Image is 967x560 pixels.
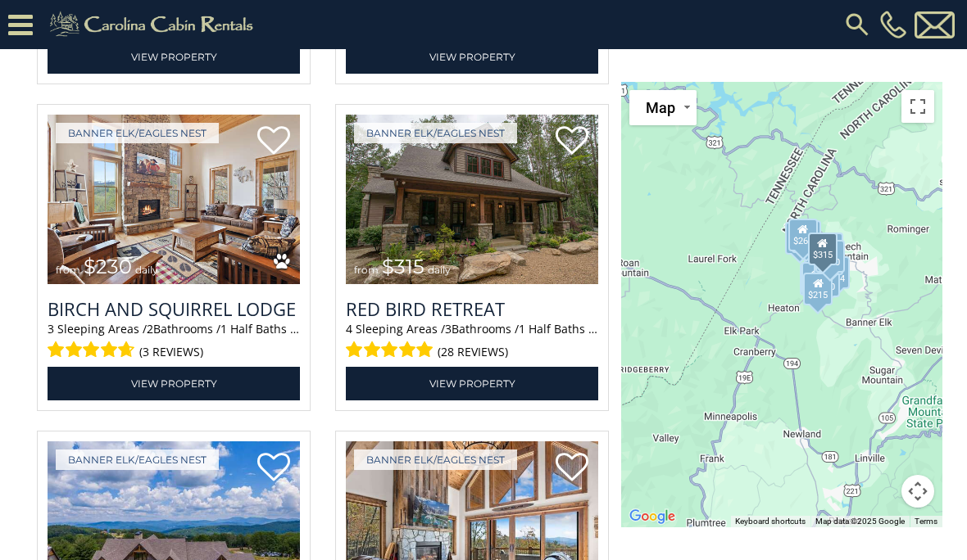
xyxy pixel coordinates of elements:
[354,264,379,276] span: from
[257,451,290,485] a: Add to favorites
[56,264,80,276] span: from
[382,255,424,278] span: $315
[220,321,299,336] span: 1 Half Baths /
[556,124,588,159] a: Add to favorites
[48,321,300,363] div: Sleeping Areas / Bathrooms / Sleeps:
[354,449,517,470] a: Banner Elk/Eagles Nest
[556,451,588,485] a: Add to favorites
[346,115,598,283] img: Red Bird Retreat
[346,40,598,74] a: View Property
[56,449,219,470] a: Banner Elk/Eagles Nest
[48,321,54,336] span: 3
[646,99,675,116] span: Map
[428,264,451,276] span: daily
[625,506,679,527] img: Google
[346,321,598,363] div: Sleeping Areas / Bathrooms / Sleeps:
[445,321,452,336] span: 3
[346,321,352,336] span: 4
[735,516,806,527] button: Keyboard shortcuts
[803,273,833,305] div: $215
[876,11,910,38] a: [PHONE_NUMBER]
[800,263,829,296] div: $305
[84,255,132,278] span: $230
[915,517,937,526] a: Terms
[41,8,267,41] img: Khaki-logo.png
[438,341,508,363] span: (28 reviews)
[48,296,300,321] a: Birch and Squirrel Lodge
[346,115,598,283] a: Red Bird Retreat from $315 daily
[48,115,300,283] a: Birch and Squirrel Lodge from $230 daily
[135,264,158,276] span: daily
[815,240,845,273] div: $230
[48,367,300,400] a: View Property
[346,367,598,400] a: View Property
[901,90,934,123] button: Toggle fullscreen view
[48,115,300,283] img: Birch and Squirrel Lodge
[901,475,934,508] button: Map camera controls
[147,321,153,336] span: 2
[48,40,300,74] a: View Property
[815,517,905,526] span: Map data ©2025 Google
[792,220,821,253] div: $305
[354,123,517,143] a: Banner Elk/Eagles Nest
[842,10,872,39] img: search-regular.svg
[814,233,843,265] div: $200
[629,90,697,125] button: Change map style
[257,124,290,159] a: Add to favorites
[788,219,818,251] div: $265
[785,222,815,255] div: $285
[519,321,597,336] span: 1 Half Baths /
[56,123,219,143] a: Banner Elk/Eagles Nest
[139,341,203,363] span: (3 reviews)
[346,296,598,321] a: Red Bird Retreat
[801,262,831,295] div: $230
[808,233,838,265] div: $315
[625,506,679,527] a: Open this area in Google Maps (opens a new window)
